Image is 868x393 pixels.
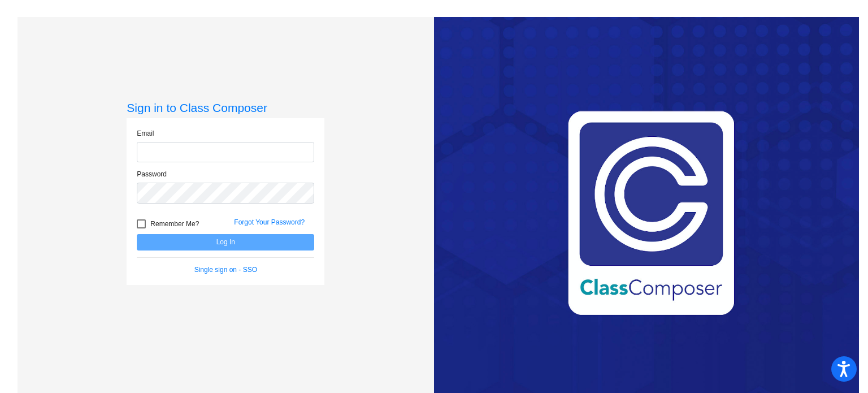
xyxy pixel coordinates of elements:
[194,266,257,274] a: Single sign on - SSO
[150,217,199,231] span: Remember Me?
[234,218,305,226] a: Forgot Your Password?
[137,128,154,139] label: Email
[127,101,324,115] h3: Sign in to Class Composer
[137,234,314,251] button: Log In
[137,169,167,179] label: Password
